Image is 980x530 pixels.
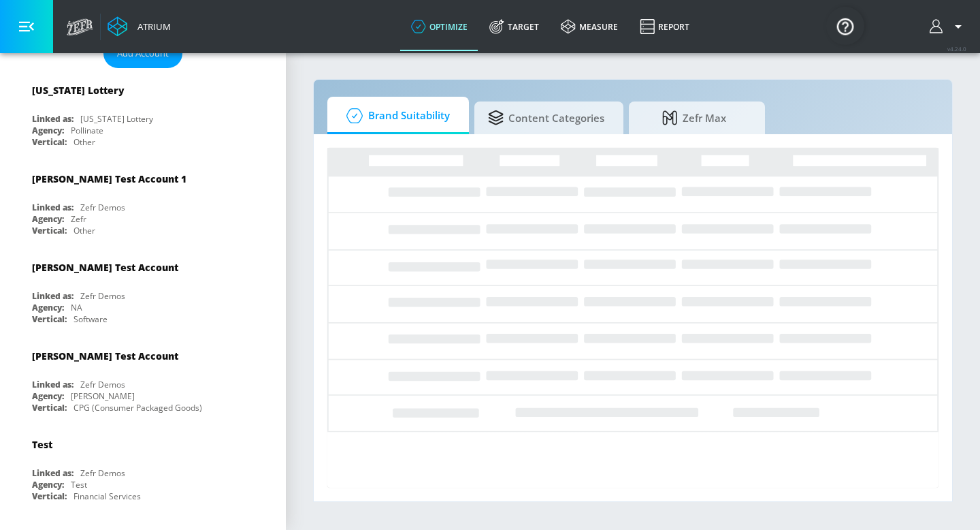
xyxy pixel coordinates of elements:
[22,339,264,417] div: [PERSON_NAME] Test AccountLinked as:Zefr DemosAgency:[PERSON_NAME]Vertical:CPG (Consumer Packaged...
[947,45,966,52] span: v 4.24.0
[71,213,86,225] div: Zefr
[71,390,135,402] div: [PERSON_NAME]
[71,125,103,136] div: Pollinate
[71,302,82,313] div: NA
[32,349,178,362] div: [PERSON_NAME] Test Account
[80,202,125,213] div: Zefr Demos
[32,402,67,414] div: Vertical:
[32,290,73,302] div: Linked as:
[32,213,64,225] div: Agency:
[32,390,64,402] div: Agency:
[22,162,264,240] div: [PERSON_NAME] Test Account 1Linked as:Zefr DemosAgency:ZefrVertical:Other
[32,379,73,390] div: Linked as:
[73,490,141,502] div: Financial Services
[32,302,64,313] div: Agency:
[550,2,629,51] a: measure
[132,20,171,33] div: Atrium
[80,467,125,479] div: Zefr Demos
[80,290,125,302] div: Zefr Demos
[32,261,178,274] div: [PERSON_NAME] Test Account
[826,7,864,45] button: Open Resource Center
[80,379,125,390] div: Zefr Demos
[629,2,700,51] a: Report
[32,84,125,97] div: [US_STATE] Lottery
[22,251,264,328] div: [PERSON_NAME] Test AccountLinked as:Zefr DemosAgency:NAVertical:Software
[32,172,186,185] div: [PERSON_NAME] Test Account 1
[22,74,264,151] div: [US_STATE] LotteryLinked as:[US_STATE] LotteryAgency:PollinateVertical:Other
[32,225,67,236] div: Vertical:
[400,2,478,51] a: optimize
[80,113,153,125] div: [US_STATE] Lottery
[32,438,52,451] div: Test
[32,467,73,479] div: Linked as:
[32,136,67,148] div: Vertical:
[73,225,95,236] div: Other
[73,402,202,414] div: CPG (Consumer Packaged Goods)
[71,479,87,490] div: Test
[22,428,264,505] div: TestLinked as:Zefr DemosAgency:TestVertical:Financial Services
[32,490,67,502] div: Vertical:
[341,99,450,132] span: Brand Suitability
[103,39,182,68] button: Add Account
[478,2,550,51] a: Target
[117,46,169,61] span: Add Account
[488,102,604,134] span: Content Categories
[108,16,171,37] a: Atrium
[73,313,108,325] div: Software
[32,113,73,125] div: Linked as:
[642,102,746,134] span: Zefr Max
[32,202,73,213] div: Linked as:
[73,136,95,148] div: Other
[32,479,64,490] div: Agency:
[32,125,64,136] div: Agency:
[32,313,67,325] div: Vertical:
